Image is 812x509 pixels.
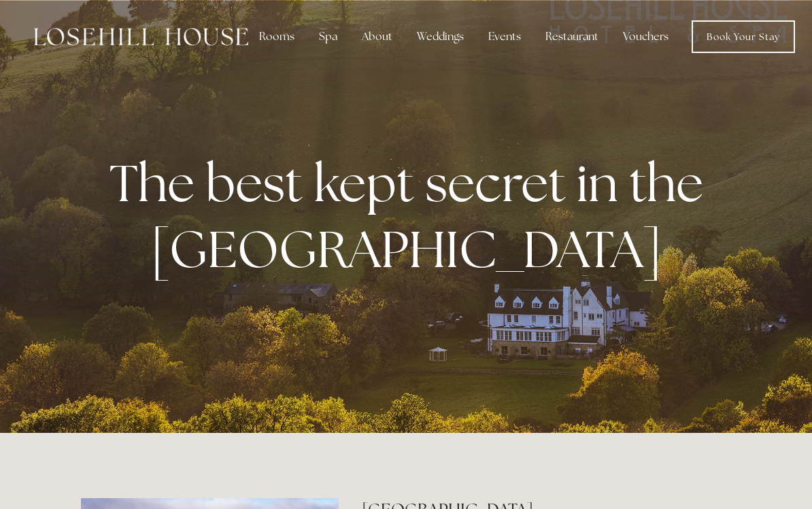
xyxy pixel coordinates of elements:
div: Events [477,23,532,50]
img: Losehill House [34,28,248,46]
div: Spa [308,23,348,50]
div: Rooms [248,23,305,50]
div: Restaurant [535,23,609,50]
div: Weddings [406,23,475,50]
a: Book Your Stay [692,20,795,53]
strong: The best kept secret in the [GEOGRAPHIC_DATA] [109,150,714,283]
a: Vouchers [612,23,679,50]
div: About [351,23,403,50]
